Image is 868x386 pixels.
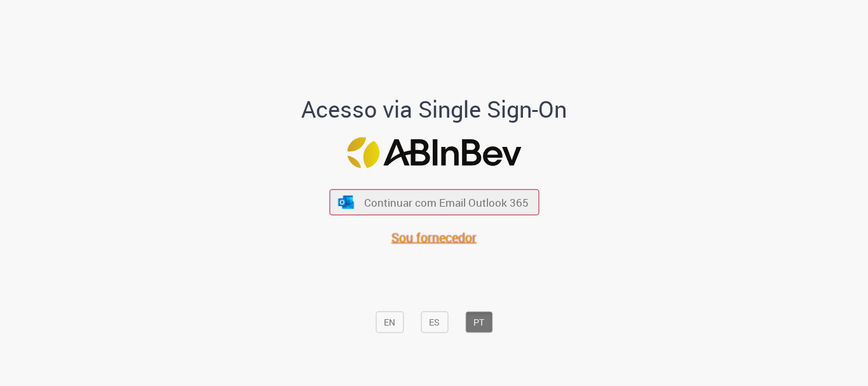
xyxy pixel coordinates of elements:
h1: Acesso via Single Sign-On [258,97,611,122]
img: ícone Azure/Microsoft 360 [337,195,355,209]
button: ES [421,312,448,333]
button: EN [376,312,403,333]
button: PT [465,312,492,333]
button: ícone Azure/Microsoft 360 Continuar com Email Outlook 365 [329,190,539,216]
img: Logo ABInBev [347,137,521,169]
span: Continuar com Email Outlook 365 [364,195,529,210]
a: Sou fornecedor [391,229,477,246]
